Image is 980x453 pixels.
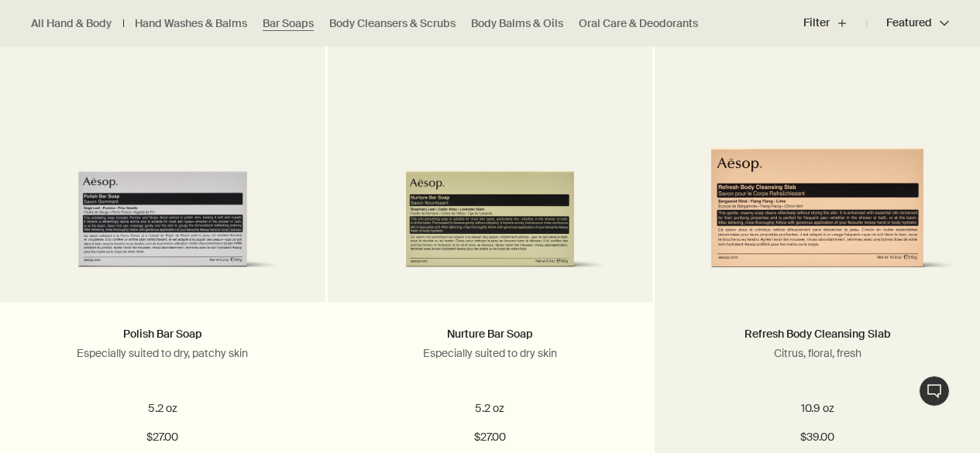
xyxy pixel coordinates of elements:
[447,327,533,341] a: Nurture Bar Soap
[263,16,314,31] a: Bar Soaps
[803,5,867,42] button: Filter
[678,110,957,279] img: Refresh Body Cleansing Slab in a recyclable FSC-certified, peach-coloured carton.
[146,428,178,447] span: $27.00
[800,428,834,447] span: $39.00
[351,110,630,279] img: Nurture Bar Soap in a recyclable FSC-certified, light green carton.
[23,346,302,360] p: Especially suited to dry, patchy skin
[23,110,302,279] img: Polish Bar Soap in a recyclable FSC-certified, pale blue carton.
[351,346,630,360] p: Especially suited to dry skin
[744,327,891,341] a: Refresh Body Cleansing Slab
[471,16,563,31] a: Body Balms & Oils
[919,376,950,407] button: Live Assistance
[579,16,698,31] a: Oral Care & Deodorants
[31,16,112,31] a: All Hand & Body
[329,16,456,31] a: Body Cleansers & Scrubs
[474,428,506,447] span: $27.00
[678,346,957,360] p: Citrus, floral, fresh
[123,327,202,341] a: Polish Bar Soap
[135,16,247,31] a: Hand Washes & Balms
[867,5,949,42] button: Featured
